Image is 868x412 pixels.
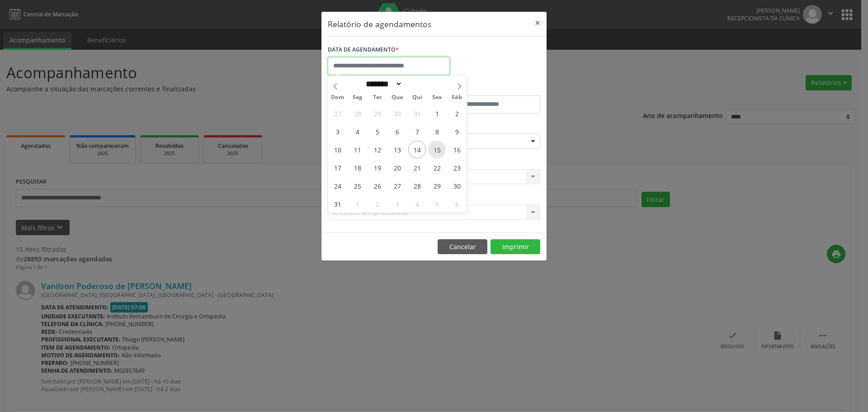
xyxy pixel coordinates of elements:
span: Agosto 21, 2025 [408,159,426,176]
span: Agosto 11, 2025 [349,141,366,158]
span: Julho 31, 2025 [408,104,426,122]
span: Agosto 24, 2025 [329,177,346,194]
button: Cancelar [438,239,487,255]
span: Julho 29, 2025 [368,104,386,122]
span: Julho 30, 2025 [388,104,406,122]
span: Sex [427,95,447,100]
span: Agosto 22, 2025 [428,159,446,176]
span: Agosto 25, 2025 [349,177,366,194]
span: Agosto 12, 2025 [368,141,386,158]
span: Sáb [447,95,467,100]
span: Setembro 2, 2025 [368,195,386,213]
span: Agosto 29, 2025 [428,177,446,194]
span: Agosto 17, 2025 [329,159,346,176]
span: Agosto 1, 2025 [428,104,446,122]
span: Agosto 5, 2025 [368,123,386,140]
input: Year [402,79,432,89]
button: Close [528,12,547,34]
span: Setembro 1, 2025 [349,195,366,213]
span: Agosto 10, 2025 [329,141,346,158]
span: Agosto 23, 2025 [448,159,466,176]
span: Agosto 20, 2025 [388,159,406,176]
span: Dom [328,95,348,100]
span: Agosto 8, 2025 [428,123,446,140]
span: Setembro 5, 2025 [428,195,446,213]
span: Agosto 19, 2025 [368,159,386,176]
label: DATA DE AGENDAMENTO [328,43,399,57]
span: Agosto 9, 2025 [448,123,466,140]
span: Agosto 3, 2025 [329,123,346,140]
span: Agosto 16, 2025 [448,141,466,158]
span: Agosto 14, 2025 [408,141,426,158]
label: ATÉ [436,81,540,95]
span: Agosto 18, 2025 [349,159,366,176]
span: Agosto 13, 2025 [388,141,406,158]
span: Agosto 30, 2025 [448,177,466,194]
span: Julho 27, 2025 [329,104,346,122]
span: Agosto 6, 2025 [388,123,406,140]
span: Agosto 15, 2025 [428,141,446,158]
span: Setembro 4, 2025 [408,195,426,213]
select: Month [363,79,402,89]
span: Agosto 26, 2025 [368,177,386,194]
span: Agosto 31, 2025 [329,195,346,213]
span: Ter [368,95,387,100]
span: Seg [348,95,368,100]
span: Agosto 7, 2025 [408,123,426,140]
span: Setembro 3, 2025 [388,195,406,213]
span: Qui [407,95,427,100]
span: Julho 28, 2025 [349,104,366,122]
button: Imprimir [491,239,540,255]
span: Agosto 28, 2025 [408,177,426,194]
span: Agosto 4, 2025 [349,123,366,140]
h5: Relatório de agendamentos [328,18,431,30]
span: Qua [387,95,407,100]
span: Agosto 27, 2025 [388,177,406,194]
span: Setembro 6, 2025 [448,195,466,213]
span: Agosto 2, 2025 [448,104,466,122]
